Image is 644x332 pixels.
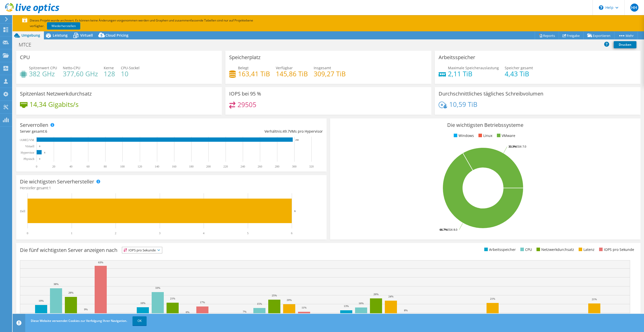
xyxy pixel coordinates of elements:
[44,151,45,154] text: 6
[302,306,307,309] text: 11%
[105,33,128,38] span: Cloud Pricing
[276,65,293,70] span: Verfügbar
[519,247,532,252] li: CPU
[52,165,55,168] text: 20
[122,247,162,253] span: IOPS pro Sekunde
[334,122,637,128] h3: Die wichtigsten Betriebssysteme
[283,129,290,134] span: 49.7
[47,22,80,30] a: Wiederherstellen
[447,228,457,231] tspan: ESXi 8.0
[206,165,211,168] text: 200
[53,282,59,286] text: 38%
[36,165,37,168] text: 0
[87,165,90,168] text: 60
[27,231,28,235] text: 0
[80,33,93,38] span: Virtuell
[71,231,72,235] text: 1
[200,301,205,304] text: 17%
[132,316,147,325] a: OK
[63,65,80,70] span: Netto-CPU
[559,32,584,39] a: Freigabe
[373,293,379,296] text: 26%
[49,185,51,190] span: 1
[186,311,190,314] text: 6%
[490,297,495,300] text: 21%
[20,91,92,97] h3: Spitzenlast Netzwerkdurchsatz
[388,295,393,298] text: 24%
[272,294,277,297] text: 25%
[171,129,323,134] div: Verhältnis: VMs pro Hypervisor
[120,165,125,168] text: 100
[98,261,103,264] text: 63%
[20,179,94,184] h3: Die wichtigsten Serverhersteller
[229,91,261,97] h3: IOPS bei 95 %
[104,165,107,168] text: 80
[140,301,145,304] text: 16%
[505,65,533,70] span: Speicher gesamt
[203,231,204,235] text: 4
[292,165,297,168] text: 300
[68,291,73,294] text: 28%
[477,133,492,138] li: Linux
[598,247,634,252] li: IOPS pro Sekunde
[23,157,34,161] text: Physisch
[22,18,270,29] p: Dieses Projekt wurde archiviert. Es können keine Änderungen vorgenommen werden und Graphen und zu...
[25,145,34,148] text: Virtuell
[592,298,597,301] text: 21%
[170,297,175,300] text: 21%
[20,129,171,134] div: Server gesamt:
[483,247,516,252] li: Arbeitsspeicher
[223,165,228,168] text: 220
[344,304,349,307] text: 13%
[21,33,40,38] span: Umgebung
[577,247,595,252] li: Latenz
[69,165,72,168] text: 40
[599,5,603,10] svg: \n
[39,145,40,148] text: 0
[29,65,57,70] span: Spitzenwert CPU
[237,102,256,107] h4: 29505
[448,71,499,77] h4: 2,11 TiB
[21,151,34,154] text: Hypervisor
[535,247,574,252] li: Netzwerkdurchsatz
[276,71,308,77] h4: 145,86 TiB
[30,102,78,107] h4: 14,34 Gigabits/s
[449,102,477,107] h4: 10,59 TiB
[138,165,142,168] text: 120
[155,165,159,168] text: 140
[20,55,30,60] h3: CPU
[505,71,533,77] h4: 4,43 TiB
[104,65,114,70] span: Kerne
[63,71,98,77] h4: 377,60 GHz
[172,165,176,168] text: 160
[295,139,299,141] text: 298
[359,302,364,305] text: 16%
[240,165,245,168] text: 240
[104,71,115,77] h4: 128
[238,65,249,70] span: Belegt
[45,129,47,134] span: 6
[115,231,116,235] text: 2
[496,133,515,138] li: VMware
[53,33,68,38] span: Leistung
[404,309,408,312] text: 8%
[159,231,160,235] text: 3
[20,122,48,128] h3: Serverrollen
[121,71,140,77] h4: 10
[20,209,25,213] text: Dell
[291,231,292,235] text: 6
[229,55,260,60] h3: Speicherplatz
[155,286,160,289] text: 33%
[630,4,638,12] span: HH
[84,308,88,311] text: 9%
[257,302,262,305] text: 15%
[448,65,499,70] span: Maximale Speicherauslastung
[20,185,323,191] h4: Hersteller gesamt:
[39,299,44,302] text: 19%
[614,32,638,39] a: Mehr
[275,165,279,168] text: 280
[243,310,247,313] text: 7%
[247,231,249,235] text: 5
[439,55,475,60] h3: Arbeitsspeicher
[535,32,559,39] a: Reports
